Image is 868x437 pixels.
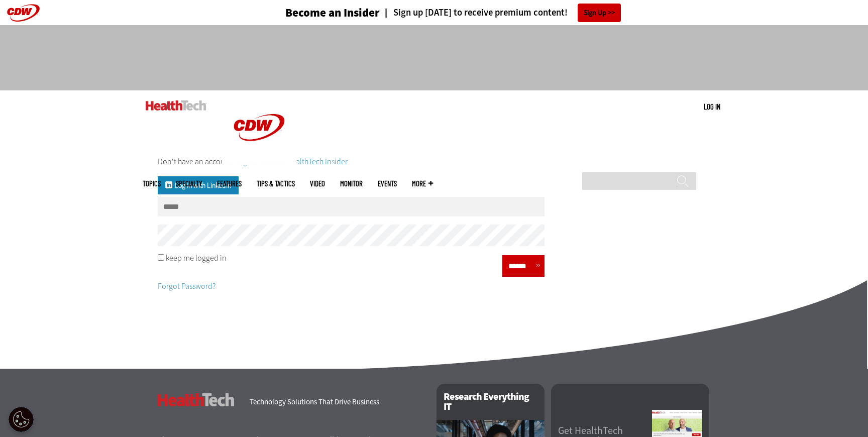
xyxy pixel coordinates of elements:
[158,281,215,291] a: Forgot Password?
[578,4,621,22] a: Sign Up
[285,7,380,19] h3: Become an Insider
[380,8,568,18] a: Sign up [DATE] to receive premium content!
[9,407,34,432] div: Cookie Settings
[250,398,424,406] h4: Technology Solutions That Drive Business
[143,180,161,187] span: Topics
[158,393,235,406] h3: HealthTech
[704,101,720,112] div: User menu
[176,180,202,187] span: Specialty
[146,100,206,111] img: Home
[310,180,325,187] a: Video
[412,180,433,187] span: More
[378,180,397,187] a: Events
[251,35,617,80] iframe: advertisement
[704,102,720,111] a: Log in
[222,157,297,167] a: CDW
[340,180,363,187] a: MonITor
[437,384,545,420] h2: Research Everything IT
[217,180,242,187] a: Features
[257,180,295,187] a: Tips & Tactics
[248,7,380,19] a: Become an Insider
[9,407,34,432] button: Open Preferences
[222,90,297,165] img: Home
